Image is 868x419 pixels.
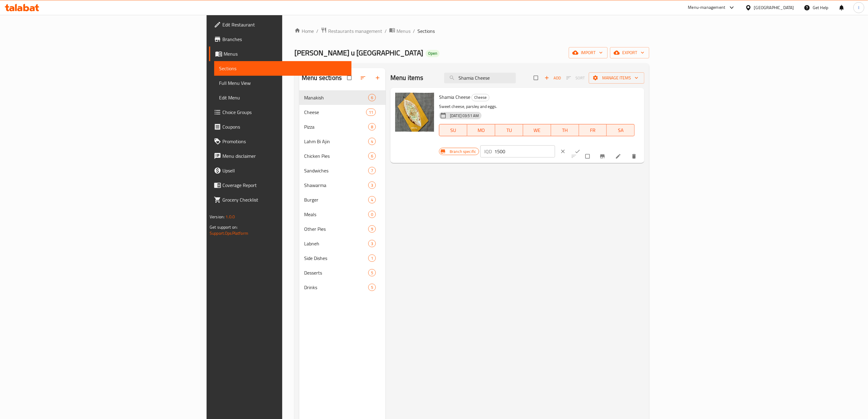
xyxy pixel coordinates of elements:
div: items [368,152,376,160]
span: Shawarma [304,182,368,189]
span: 4 [369,197,376,203]
span: Menus [396,27,410,35]
a: Coupons [209,119,352,134]
span: SA [609,126,632,135]
span: 9 [369,226,376,232]
div: Manakish6 [299,90,386,105]
a: Menus [209,47,352,61]
a: Full Menu View [214,76,352,90]
span: Coverage Report [222,182,347,189]
nav: breadcrumb [294,27,649,35]
span: import [574,49,603,57]
button: delete [627,150,642,163]
span: Grocery Checklist [222,196,347,203]
span: WE [526,126,549,135]
span: 6 [369,153,376,159]
span: Open [426,51,440,56]
span: Manakish [304,94,368,101]
span: 5 [369,270,376,276]
div: items [368,94,376,101]
span: Full Menu View [219,79,347,87]
span: [DATE] 03:51 AM [448,113,481,119]
div: Cheese [304,109,366,116]
div: items [368,284,376,291]
span: Meals [304,211,368,218]
div: Other Pies9 [299,222,386,236]
span: Other Pies [304,225,368,233]
div: items [368,167,376,174]
button: FR [579,124,607,136]
div: Pizza [304,123,368,130]
button: SU [439,124,467,136]
div: Menu-management [688,4,726,11]
h2: Menu items [390,73,424,82]
div: Shawarma3 [299,178,386,192]
span: SU [442,126,465,135]
li: / [385,27,387,35]
button: Add section [371,71,386,85]
button: MO [467,124,495,136]
span: Shamia Cheese [439,92,470,102]
span: MO [470,126,493,135]
span: TH [554,126,577,135]
span: Sections [417,27,435,35]
span: Manage items [594,74,640,82]
div: Lahm Bi Ajin4 [299,134,386,149]
span: Side Dishes [304,255,368,262]
span: 8 [369,124,376,130]
li: / [413,27,415,35]
div: Cheese11 [299,105,386,119]
span: Sort sections [356,71,371,85]
button: export [610,47,649,58]
button: Manage items [589,72,644,84]
div: [GEOGRAPHIC_DATA] [754,4,794,11]
div: Meals0 [299,207,386,222]
span: l [858,4,859,11]
a: Edit Menu [214,90,352,105]
div: Drinks [304,284,368,291]
span: 1 [369,255,376,261]
div: items [366,109,376,116]
button: SA [607,124,635,136]
span: [PERSON_NAME] u [GEOGRAPHIC_DATA] [294,46,423,60]
span: Promotions [222,138,347,145]
div: Cheese [472,94,489,101]
div: Drinks5 [299,280,386,295]
p: Sweet cheese, parsley and eggs. [439,103,635,110]
div: items [368,196,376,203]
a: Sections [214,61,352,76]
a: Edit Restaurant [209,17,352,32]
input: search [444,73,516,83]
img: Shamia Cheese [395,93,434,132]
span: 0 [369,212,376,217]
span: Burger [304,196,368,203]
span: Menus [224,50,347,57]
span: Edit Restaurant [222,21,347,28]
span: Choice Groups [222,109,347,116]
span: Select section first [562,73,589,83]
span: 4 [369,139,376,144]
span: Branches [222,36,347,43]
button: Add [543,73,562,83]
div: Chicken Pies6 [299,149,386,163]
a: Grocery Checklist [209,192,352,207]
span: Sections [219,65,347,72]
a: Upsell [209,163,352,178]
span: Get support on: [210,223,238,231]
button: ok [571,145,585,158]
span: Lahm Bi Ajin [304,138,368,145]
div: Labneh [304,240,368,247]
a: Menu disclaimer [209,149,352,163]
div: items [368,225,376,233]
span: 7 [369,168,376,174]
div: items [368,269,376,276]
a: Menus [389,27,410,35]
span: Chicken Pies [304,152,368,160]
button: TU [495,124,523,136]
